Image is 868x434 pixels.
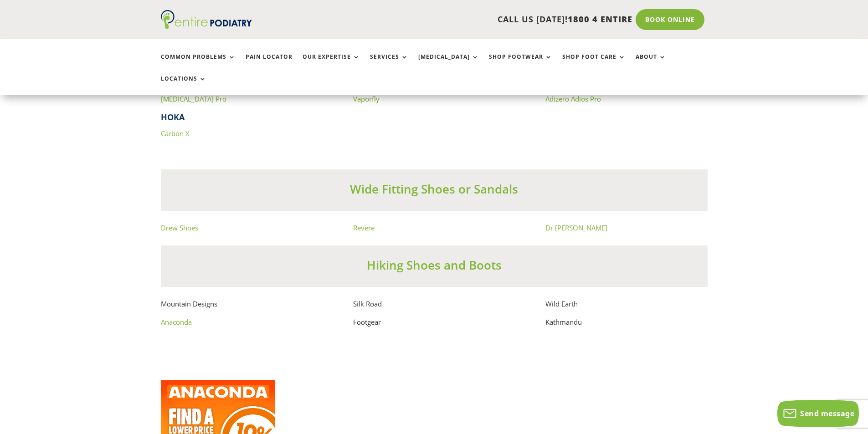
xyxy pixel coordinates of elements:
[161,257,708,278] h3: Hiking Shoes and Boots
[489,54,552,73] a: Shop Footwear
[636,9,704,30] a: Book Online
[161,317,192,327] a: Anaconda
[353,94,380,103] a: Vaporfly
[161,223,198,232] a: Drew Shoes
[161,76,206,95] a: Locations
[353,317,515,328] p: Footgear
[545,223,607,232] a: Dr [PERSON_NAME]
[545,317,708,328] p: Kathmandu
[161,94,226,103] a: [MEDICAL_DATA] Pro
[370,54,408,73] a: Services
[800,408,854,419] span: Send message
[161,112,185,123] strong: HOKA
[161,22,252,31] a: Entire Podiatry
[161,54,236,73] a: Common Problems
[161,298,323,317] p: Mountain Designs
[562,54,626,73] a: Shop Foot Care
[353,223,375,232] a: Revere
[246,54,293,73] a: Pain Locator
[636,54,666,73] a: About
[545,94,601,103] a: Adizero Adios Pro
[353,298,515,317] p: Silk Road
[777,400,859,427] button: Send message
[161,129,190,138] a: Carbon X
[418,54,479,73] a: [MEDICAL_DATA]
[303,54,360,73] a: Our Expertise
[568,14,632,25] span: 1800 4 ENTIRE
[545,298,708,317] p: Wild Earth
[161,10,252,29] img: logo (1)
[287,14,632,26] p: CALL US [DATE]!
[161,181,708,202] h3: Wide Fitting Shoes or Sandals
